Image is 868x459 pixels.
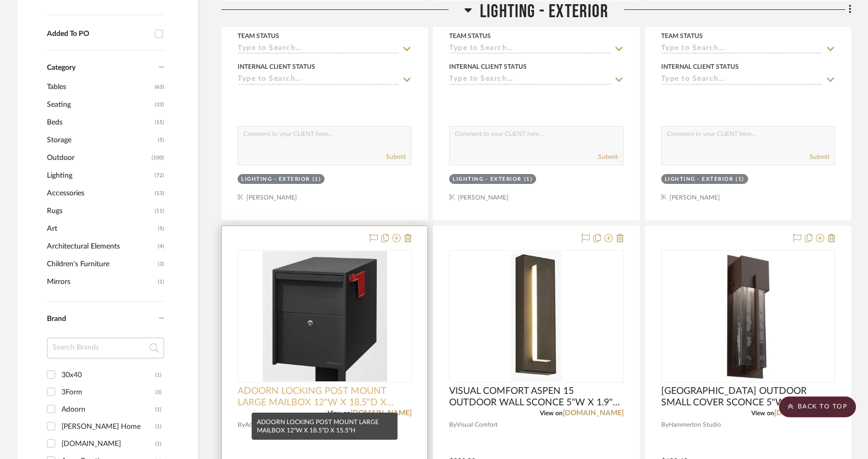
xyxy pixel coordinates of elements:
span: VISUAL COMFORT ASPEN 15 OUTDOOR WALL SCONCE 5"W X 1.9"D X 15"H [449,386,623,408]
span: (13) [155,185,164,202]
span: Seating [47,96,152,114]
div: 3Form [61,384,155,401]
span: Architectural Elements [47,238,155,255]
div: (1) [155,418,162,435]
div: (1) [524,176,533,183]
div: [PERSON_NAME] Home [61,418,155,435]
span: By [449,420,456,430]
span: Outdoor [47,149,149,167]
div: 0 [238,251,411,382]
input: Type to Search… [661,75,823,85]
a: [DOMAIN_NAME] [774,410,835,417]
span: View on [751,410,774,416]
span: Lighting [47,167,152,184]
span: Rugs [47,202,152,220]
span: (11) [155,203,164,219]
a: [DOMAIN_NAME] [563,410,624,417]
span: View on [328,410,351,416]
span: By [238,420,245,430]
span: Accessories [47,184,152,202]
span: By [661,420,668,430]
button: Submit [386,152,406,162]
span: (72) [155,167,164,184]
span: (33) [155,96,164,113]
input: Type to Search… [661,44,823,54]
input: Type to Search… [238,75,399,85]
span: Art [47,220,155,238]
span: (1) [158,274,164,290]
div: (3) [155,384,162,401]
input: Type to Search… [449,44,611,54]
span: Children's Furniture [47,255,155,273]
div: Team Status [449,31,491,41]
span: (5) [158,220,164,237]
scroll-to-top-button: BACK TO TOP [779,396,856,417]
div: Adoorn [61,401,155,418]
div: (1) [313,176,321,183]
div: Added To PO [47,30,150,39]
span: (63) [155,79,164,95]
img: HAMMERTON SQUARE OUTDOOR SMALL COVER SCONCE 5"W X 3.9"D X 16.2"H [724,251,772,381]
span: ADOORN LOCKING POST MOUNT LARGE MAILBOX 12"W X 18.5"D X 15.5"H [238,386,412,408]
div: LIGHTING - EXTERIOR [241,176,310,183]
input: Type to Search… [238,44,399,54]
div: Internal Client Status [661,62,739,71]
span: (5) [158,132,164,148]
div: Internal Client Status [238,62,315,71]
input: Type to Search… [449,75,611,85]
span: (15) [155,114,164,131]
div: (1) [155,367,162,383]
div: 0 [450,251,623,382]
img: VISUAL COMFORT ASPEN 15 OUTDOOR WALL SCONCE 5"W X 1.9"D X 15"H [511,251,561,381]
button: Submit [598,152,618,162]
div: LIGHTING - EXTERIOR [665,176,734,183]
span: Category [47,64,76,72]
a: [DOMAIN_NAME] [351,410,412,417]
div: (1) [155,436,162,452]
div: Internal Client Status [449,62,527,71]
span: Tables [47,78,152,96]
button: Submit [810,152,829,162]
span: Visual Comfort [456,420,498,430]
span: Storage [47,131,155,149]
span: Adoorn [245,420,266,430]
span: Beds [47,114,152,131]
span: [GEOGRAPHIC_DATA] OUTDOOR SMALL COVER SCONCE 5"W X 3.9"D X 16.2"H [661,386,835,408]
div: LIGHTING - EXTERIOR [453,176,522,183]
span: (4) [158,238,164,255]
span: (3) [158,256,164,272]
span: Hammerton Studio [668,420,721,430]
input: Search Brands [47,338,164,358]
span: Mirrors [47,273,155,291]
div: (1) [155,401,162,418]
span: Brand [47,315,66,322]
div: (1) [736,176,745,183]
img: ADOORN LOCKING POST MOUNT LARGE MAILBOX 12"W X 18.5"D X 15.5"H [263,251,387,381]
span: View on [540,410,563,416]
span: (100) [152,150,164,166]
div: [DOMAIN_NAME] [61,436,155,452]
div: 30x40 [61,367,155,383]
div: Team Status [238,31,279,41]
div: Team Status [661,31,703,41]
